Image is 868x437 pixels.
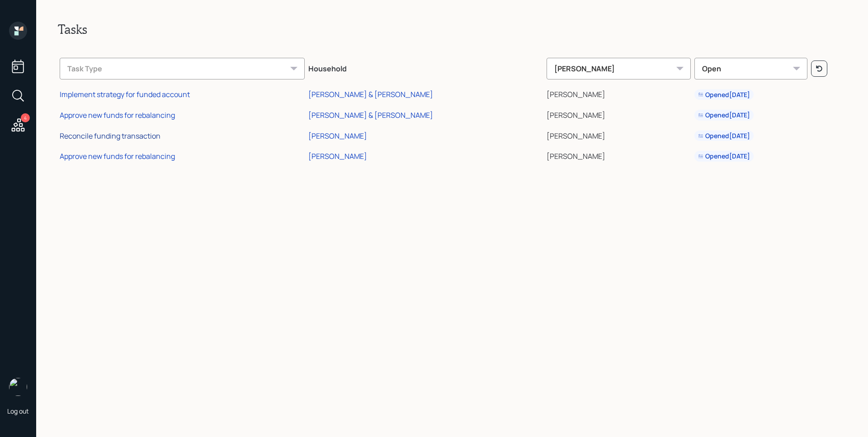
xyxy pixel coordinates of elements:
th: Household [307,51,545,83]
div: Approve new funds for rebalancing [60,151,175,161]
div: Log out [7,407,29,415]
td: [PERSON_NAME] [545,103,693,124]
td: [PERSON_NAME] [545,124,693,145]
div: Open [694,58,807,79]
td: [PERSON_NAME] [545,83,693,104]
div: Approve new funds for rebalancing [60,110,175,120]
div: Reconcile funding transaction [60,131,160,141]
div: Opened [DATE] [698,131,750,140]
div: [PERSON_NAME] & [PERSON_NAME] [308,110,433,120]
div: 4 [21,113,30,122]
div: Implement strategy for funded account [60,89,190,99]
img: james-distasi-headshot.png [9,378,27,396]
h2: Tasks [58,22,846,37]
div: [PERSON_NAME] [308,131,367,141]
div: Opened [DATE] [698,152,750,161]
div: Opened [DATE] [698,111,750,120]
td: [PERSON_NAME] [545,144,693,165]
div: Task Type [60,58,305,79]
div: [PERSON_NAME] [308,151,367,161]
div: [PERSON_NAME] [547,58,691,79]
div: Opened [DATE] [698,90,750,99]
div: [PERSON_NAME] & [PERSON_NAME] [308,89,433,99]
